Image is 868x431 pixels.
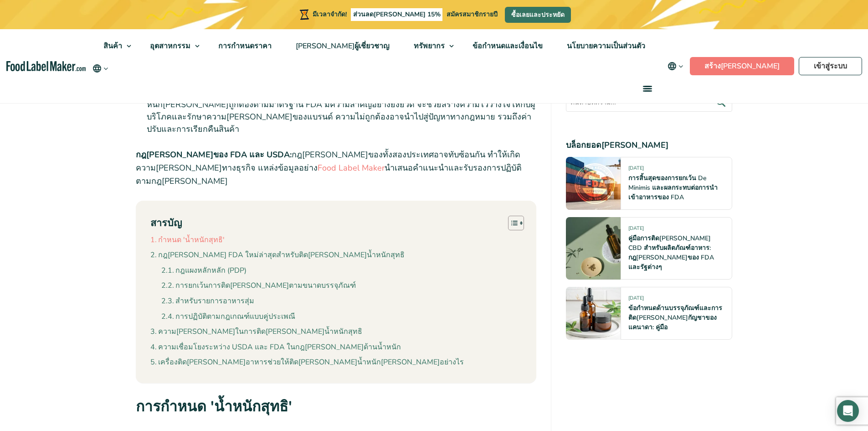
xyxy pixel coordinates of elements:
div: เปิดอินเตอร์คอม Messenger [837,400,859,422]
font: กฎ[PERSON_NAME]ของทั้งสองประเทศอาจทับซ้อนกัน ทำให้เกิดความ[PERSON_NAME]ทางธุรกิจ แหล่งข้อมูลอย่าง [136,149,520,173]
font: นโยบายความเป็นส่วนตัว [567,41,645,51]
a: สร้าง[PERSON_NAME] [690,57,794,75]
a: ข้อกำหนดด้านบรรจุภัณฑ์และการติด[PERSON_NAME]กัญชาของแคนาดา: คู่มือ [628,304,722,332]
a: เครื่องติด[PERSON_NAME]อาหารช่วยให้ติด[PERSON_NAME]น้ำหนัก[PERSON_NAME]อย่างไร [150,357,464,369]
a: สำหรับรายการอาหารสุ่ม [161,296,254,307]
font: [PERSON_NAME]ผู้เชี่ยวชาญ [296,41,390,51]
font: กำหนด 'น้ำหนักสุทธิ' [158,235,225,245]
font: ความเชื่อมโยงระหว่าง USDA และ FDA ในกฎ[PERSON_NAME]ด้านน้ำหนัก [158,342,401,352]
a: การกำหนดราคา [206,29,282,63]
font: อุตสาหกรรม [150,41,190,51]
a: เมนู [632,74,661,103]
a: การยกเว้นการติด[PERSON_NAME]ตามขนาดบรรจุภัณฑ์ [161,280,356,292]
font: ข้อกำหนดและเงื่อนไข [473,41,543,51]
font: การกำหนดราคา [218,41,272,51]
a: นโยบายความเป็นส่วนตัว [555,29,655,63]
font: ทรัพยากร [414,41,445,51]
font: [DATE] [628,165,644,171]
a: Food Label Maker [318,162,385,173]
a: สลับสารบัญ [501,215,522,231]
font: การกำหนด 'น้ำหนักสุทธิ' [136,397,292,416]
font: เครื่องติด[PERSON_NAME]อาหารช่วยให้ติด[PERSON_NAME]น้ำหนัก[PERSON_NAME]อย่างไร [158,357,464,367]
font: ส่วนลด[PERSON_NAME] 15% [353,10,441,19]
font: สร้าง[PERSON_NAME] [704,61,780,71]
a: สินค้า [92,29,136,63]
font: นำเสนอคำแนะนำและรับรองการปฏิบัติตามกฎ[PERSON_NAME] [136,162,522,187]
a: ความเชื่อมโยงระหว่าง USDA และ FDA ในกฎ[PERSON_NAME]ด้านน้ำหนัก [150,342,401,353]
a: การปฏิบัติตามกฎเกณฑ์แบบคู่ประเพณี [161,311,295,323]
font: สินค้า [103,41,122,51]
a: คู่มือการติด[PERSON_NAME] CBD สำหรับผลิตภัณฑ์อาหาร: กฎ[PERSON_NAME]ของ FDA และรัฐต่างๆ [628,234,714,271]
font: กฎ[PERSON_NAME] FDA ใหม่ล่าสุดสำหรับติด[PERSON_NAME]น้ำหนักสุทธิ [158,250,405,260]
a: การสิ้นสุดของการยกเว้น De Minimis และผลกระทบต่อการนำเข้าอาหารของ FDA [628,174,718,202]
a: เข้าสู่ระบบ [799,57,862,75]
font: กฎ[PERSON_NAME]ของ FDA และ USDA: [136,149,292,160]
font: สำหรับรายการอาหารสุ่ม [175,296,254,306]
font: เข้าสู่ระบบ [814,61,847,71]
font: [DATE] [628,225,644,232]
font: การยกเว้นการติด[PERSON_NAME]ตามขนาดบรรจุภัณฑ์ [175,280,356,291]
font: กฎแผงหลักหลัก (PDP) [175,265,247,275]
a: อุตสาหกรรม [138,29,204,63]
font: ความ[PERSON_NAME]ในการติด[PERSON_NAME]น้ำหนักสุทธิ [158,327,362,337]
font: [DATE] [628,295,644,301]
font: บล็อกยอด[PERSON_NAME] [566,140,668,151]
a: ข้อกำหนดและเงื่อนไข [461,29,553,63]
font: ซื้อเลยและประหยัด [511,10,565,19]
font: การปฏิบัติตามกฎเกณฑ์แบบคู่ประเพณี [175,312,295,322]
a: กฎ[PERSON_NAME] FDA ใหม่ล่าสุดสำหรับติด[PERSON_NAME]น้ำหนักสุทธิ [150,249,405,261]
font: สมัครสมาชิกรายปี [447,10,498,19]
a: กำหนด 'น้ำหนักสุทธิ' [150,234,225,246]
a: ซื้อเลยและประหยัด [505,7,571,23]
font: สารบัญ [150,216,182,230]
a: กฎแผงหลักหลัก (PDP) [161,265,247,277]
a: ความ[PERSON_NAME]ในการติด[PERSON_NAME]น้ำหนักสุทธิ [150,326,362,338]
font: มีเวลาจำกัด! [313,10,347,19]
a: ทรัพยากร [402,29,458,63]
a: [PERSON_NAME]ผู้เชี่ยวชาญ [284,29,400,63]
